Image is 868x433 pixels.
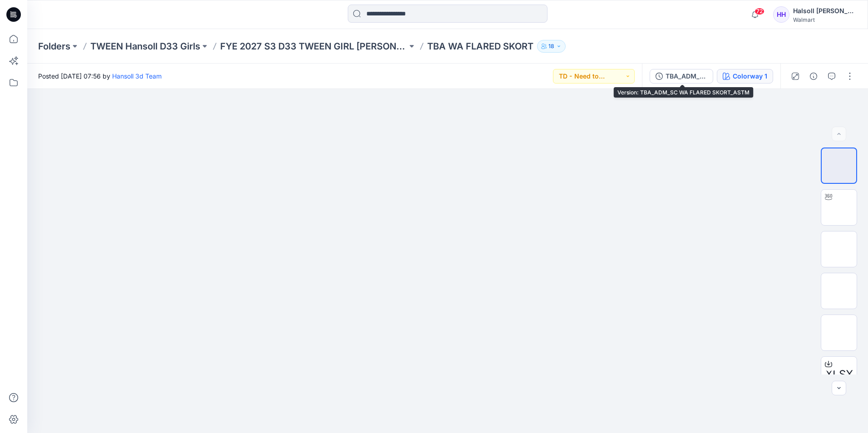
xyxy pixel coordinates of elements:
[773,6,789,23] div: HH
[793,5,857,16] div: Halsoll [PERSON_NAME] Girls Design Team
[755,8,764,15] span: 72
[806,69,821,84] button: Details
[733,71,767,81] div: Colorway 1
[427,40,533,53] p: TBA WA FLARED SKORT
[38,71,162,81] span: Posted [DATE] 07:56 by
[717,69,773,84] button: Colorway 1
[666,71,707,81] div: TBA_ADM_SC WA FLARED SKORT_ASTM
[548,41,554,51] p: 18
[90,40,200,53] a: TWEEN Hansoll D33 Girls
[825,366,853,383] span: XLSX
[112,72,162,80] a: Hansoll 3d Team
[650,69,713,84] button: TBA_ADM_SC WA FLARED SKORT_ASTM
[220,40,407,53] a: FYE 2027 S3 D33 TWEEN GIRL [PERSON_NAME]
[793,16,857,23] div: Walmart
[537,40,566,53] button: 18
[38,40,70,53] a: Folders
